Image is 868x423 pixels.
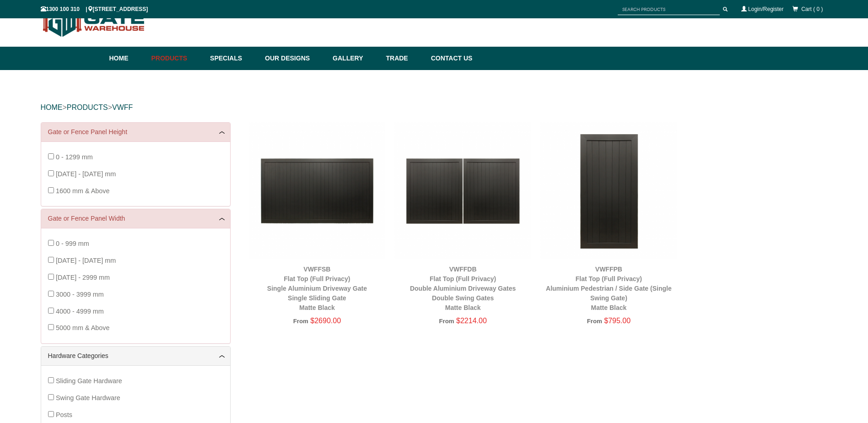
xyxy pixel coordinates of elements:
span: 4000 - 4999 mm [56,308,104,315]
span: Sliding Gate Hardware [56,377,122,385]
span: [DATE] - [DATE] mm [56,257,116,264]
span: 0 - 999 mm [56,240,89,247]
a: Trade [381,47,426,70]
img: VWFFDB - Flat Top (Full Privacy) - Double Aluminium Driveway Gates - Double Swing Gates - Matte B... [394,122,531,259]
a: Login/Register [748,6,783,12]
a: vwff [112,103,133,111]
span: $2214.00 [456,317,487,325]
span: 3000 - 3999 mm [56,291,104,298]
img: VWFFPB - Flat Top (Full Privacy) - Aluminium Pedestrian / Side Gate (Single Swing Gate) - Matte B... [540,122,677,259]
img: VWFFSB - Flat Top (Full Privacy) - Single Aluminium Driveway Gate - Single Sliding Gate - Matte B... [249,122,386,259]
span: From [293,318,308,325]
span: $795.00 [604,317,631,325]
span: 5000 mm & Above [56,324,110,331]
span: From [587,318,602,325]
a: Contact Us [426,47,473,70]
span: Cart ( 0 ) [801,6,823,12]
span: $2690.00 [310,317,341,325]
a: Products [147,47,206,70]
a: VWFFDBFlat Top (Full Privacy)Double Aluminium Driveway GatesDouble Swing GatesMatte Black [410,266,516,311]
a: VWFFPBFlat Top (Full Privacy)Aluminium Pedestrian / Side Gate (Single Swing Gate)Matte Black [546,266,672,311]
span: Posts [56,411,72,418]
a: Hardware Categories [48,351,223,361]
span: From [439,318,454,325]
a: HOME [41,103,63,111]
a: PRODUCTS [67,103,108,111]
a: VWFFSBFlat Top (Full Privacy)Single Aluminium Driveway GateSingle Sliding GateMatte Black [267,266,367,311]
a: Gate or Fence Panel Height [48,127,223,137]
span: Swing Gate Hardware [56,394,120,401]
a: Gallery [328,47,381,70]
a: Gate or Fence Panel Width [48,214,223,223]
span: [DATE] - [DATE] mm [56,170,116,178]
span: 0 - 1299 mm [56,153,93,161]
span: 1600 mm & Above [56,187,110,195]
a: Home [109,47,147,70]
a: Our Designs [260,47,328,70]
a: Specials [205,47,260,70]
span: 1300 100 310 | [STREET_ADDRESS] [41,6,148,12]
div: > > [41,93,828,122]
input: SEARCH PRODUCTS [618,4,720,15]
span: [DATE] - 2999 mm [56,274,110,281]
